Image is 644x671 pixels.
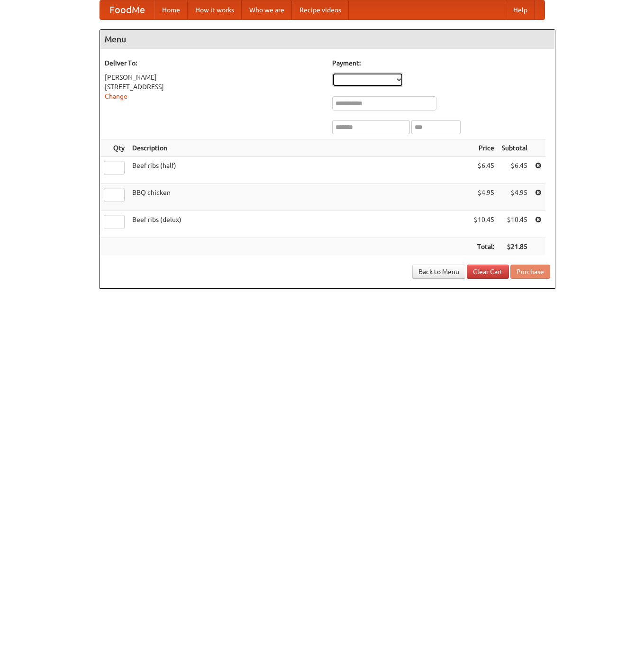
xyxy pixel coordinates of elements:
div: [PERSON_NAME] [105,73,323,82]
th: Qty [100,139,128,157]
th: $21.85 [498,238,531,256]
td: Beef ribs (half) [128,157,470,184]
th: Price [470,139,498,157]
a: Who we are [242,0,292,19]
a: Recipe videos [292,0,349,19]
td: $10.45 [470,211,498,238]
th: Subtotal [498,139,531,157]
a: Home [154,0,188,19]
td: $10.45 [498,211,531,238]
a: Clear Cart [467,265,509,279]
td: $4.95 [498,184,531,211]
td: BBQ chicken [128,184,470,211]
th: Total: [470,238,498,256]
h5: Deliver To: [105,58,323,68]
th: Description [128,139,470,157]
h4: Menu [100,30,555,49]
div: [STREET_ADDRESS] [105,82,323,92]
td: $6.45 [498,157,531,184]
a: How it works [188,0,242,19]
a: Change [105,92,127,100]
a: Back to Menu [412,265,465,279]
td: Beef ribs (delux) [128,211,470,238]
td: $6.45 [470,157,498,184]
button: Purchase [510,265,550,279]
a: FoodMe [100,0,154,19]
h5: Payment: [332,58,550,68]
td: $4.95 [470,184,498,211]
a: Help [506,0,535,19]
